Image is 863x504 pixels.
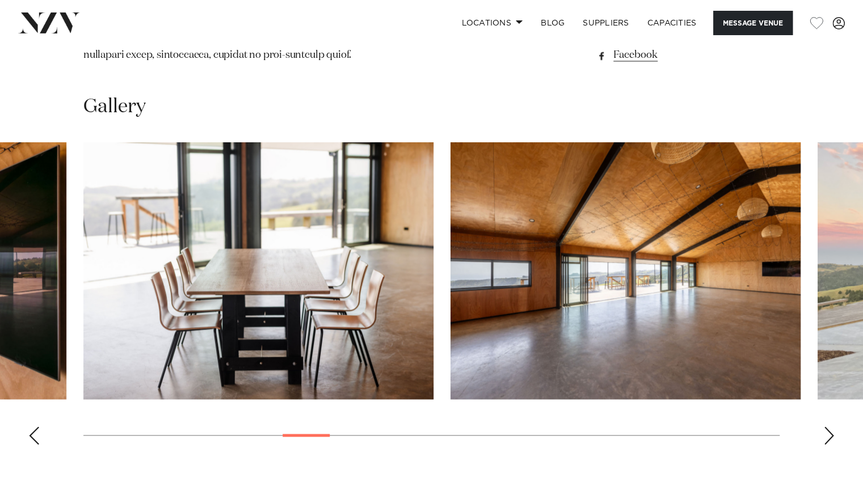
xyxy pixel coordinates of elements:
[595,48,780,63] a: Facebook
[452,11,532,35] a: Locations
[83,142,433,399] swiper-slide: 9 / 28
[18,12,80,33] img: nzv-logo.png
[451,142,801,399] swiper-slide: 10 / 28
[83,94,146,120] h2: Gallery
[638,11,706,35] a: Capacities
[713,11,793,35] button: Message Venue
[574,11,638,35] a: SUPPLIERS
[532,11,574,35] a: BLOG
